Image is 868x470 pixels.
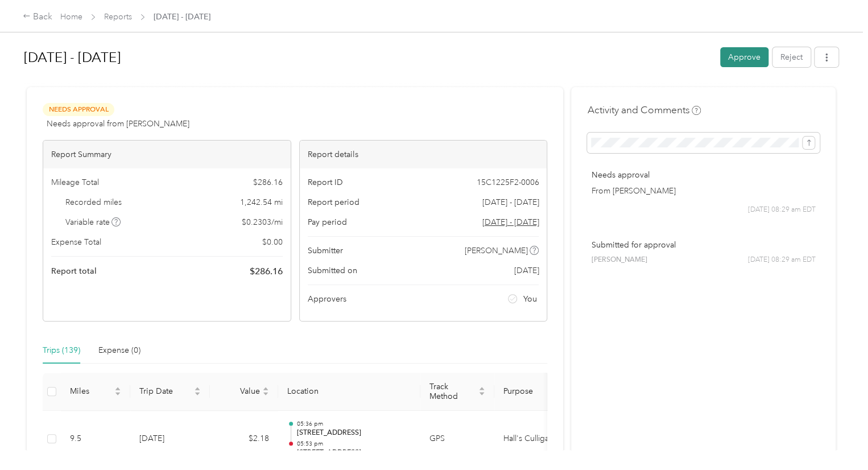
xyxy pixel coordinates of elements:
[70,386,112,396] span: Miles
[748,205,816,215] span: [DATE] 08:29 am EDT
[262,385,269,392] span: caret-up
[308,245,343,257] span: Submitter
[308,265,357,277] span: Submitted on
[308,216,347,228] span: Pay period
[429,382,476,401] span: Track Method
[104,12,132,22] a: Reports
[114,390,121,397] span: caret-down
[465,245,528,257] span: [PERSON_NAME]
[194,385,201,392] span: caret-up
[139,386,192,396] span: Trip Date
[242,216,283,228] span: $ 0.2303 / mi
[494,411,580,468] td: Hall's Culligan Water
[308,293,346,305] span: Approvers
[23,10,52,24] div: Back
[114,385,121,392] span: caret-up
[262,390,269,397] span: caret-down
[772,47,811,67] button: Reject
[476,176,539,188] span: 15C1225F2-0006
[51,236,101,248] span: Expense Total
[24,44,712,71] h1: Sep 1 - 30, 2025
[296,428,411,438] p: [STREET_ADDRESS]
[61,373,130,411] th: Miles
[503,386,561,396] span: Purpose
[804,406,868,470] iframe: Everlance-gr Chat Button Frame
[51,176,99,188] span: Mileage Total
[591,185,816,197] p: From [PERSON_NAME]
[154,11,210,23] span: [DATE] - [DATE]
[308,176,343,188] span: Report ID
[514,265,539,277] span: [DATE]
[482,216,539,228] span: Go to pay period
[219,386,260,396] span: Value
[43,344,80,357] div: Trips (139)
[591,255,647,265] span: [PERSON_NAME]
[253,176,283,188] span: $ 286.16
[482,196,539,208] span: [DATE] - [DATE]
[60,12,82,22] a: Home
[98,344,140,357] div: Expense (0)
[748,255,816,265] span: [DATE] 08:29 am EDT
[194,390,201,397] span: caret-down
[65,196,122,208] span: Recorded miles
[478,390,485,397] span: caret-down
[300,141,547,168] div: Report details
[210,411,278,468] td: $2.18
[43,141,291,168] div: Report Summary
[720,47,768,67] button: Approve
[130,373,210,411] th: Trip Date
[296,448,411,458] p: [STREET_ADDRESS]
[210,373,278,411] th: Value
[591,169,816,181] p: Needs approval
[523,293,537,305] span: You
[47,118,189,130] span: Needs approval from [PERSON_NAME]
[296,420,411,428] p: 05:36 pm
[65,216,121,228] span: Variable rate
[591,239,816,251] p: Submitted for approval
[51,265,97,277] span: Report total
[587,103,701,117] h4: Activity and Comments
[43,103,114,116] span: Needs Approval
[250,265,283,278] span: $ 286.16
[420,411,494,468] td: GPS
[61,411,130,468] td: 9.5
[130,411,210,468] td: [DATE]
[262,236,283,248] span: $ 0.00
[308,196,359,208] span: Report period
[478,385,485,392] span: caret-up
[420,373,494,411] th: Track Method
[296,440,411,448] p: 05:53 pm
[494,373,580,411] th: Purpose
[240,196,283,208] span: 1,242.54 mi
[278,373,420,411] th: Location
